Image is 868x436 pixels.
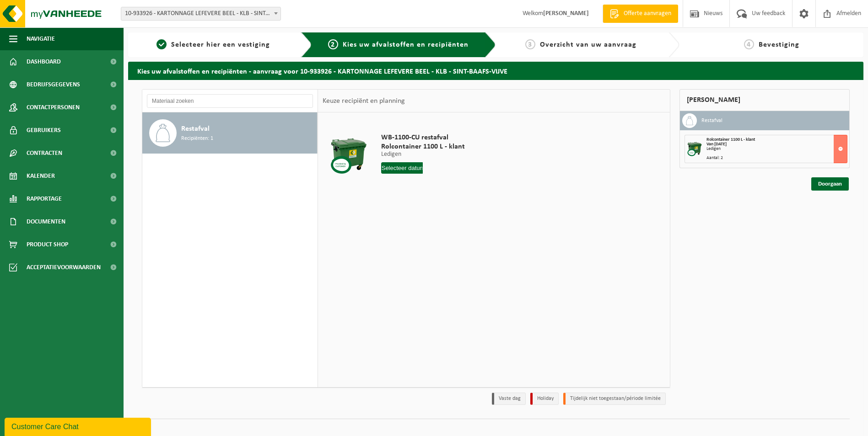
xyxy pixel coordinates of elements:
span: Recipiënten: 1 [181,134,213,143]
span: Gebruikers [27,119,61,142]
h2: Kies uw afvalstoffen en recipiënten - aanvraag voor 10-933926 - KARTONNAGE LEFEVERE BEEL - KLB - ... [128,62,863,80]
span: Navigatie [27,27,55,50]
input: Selecteer datum [381,162,423,174]
span: Dashboard [27,50,61,73]
span: Acceptatievoorwaarden [27,256,101,279]
span: Product Shop [27,233,68,256]
a: Doorgaan [811,177,849,191]
span: Rapportage [27,187,62,210]
span: Contracten [27,142,62,165]
iframe: chat widget [5,416,153,436]
strong: [PERSON_NAME] [543,10,589,17]
span: Bedrijfsgegevens [27,73,80,96]
span: 4 [744,39,754,49]
span: Selecteer hier een vestiging [171,41,270,48]
strong: Van [DATE] [706,142,727,147]
a: Offerte aanvragen [603,5,678,23]
span: Offerte aanvragen [621,9,674,18]
div: Keuze recipiënt en planning [318,90,410,112]
li: Vaste dag [492,393,526,405]
input: Materiaal zoeken [147,94,313,108]
span: Documenten [27,210,65,233]
span: 3 [525,39,535,49]
p: Ledigen [381,151,465,158]
span: Overzicht van uw aanvraag [540,41,636,48]
div: Aantal: 2 [706,156,847,160]
span: Bevestiging [759,41,799,48]
span: 1 [156,39,167,49]
button: Restafval Recipiënten: 1 [142,112,318,154]
li: Tijdelijk niet toegestaan/période limitée [563,393,666,405]
span: Restafval [181,123,210,134]
span: 2 [328,39,338,49]
span: Kalender [27,165,55,187]
span: 10-933926 - KARTONNAGE LEFEVERE BEEL - KLB - SINT-BAAFS-VIJVE [121,7,281,21]
a: 1Selecteer hier een vestiging [133,39,294,50]
span: Rolcontainer 1100 L - klant [381,142,465,151]
span: Rolcontainer 1100 L - klant [706,137,755,142]
span: WB-1100-CU restafval [381,133,465,142]
li: Holiday [530,393,559,405]
h3: Restafval [701,113,722,128]
span: Kies uw afvalstoffen en recipiënten [343,41,469,48]
div: Ledigen [706,147,847,151]
div: [PERSON_NAME] [679,89,850,111]
span: 10-933926 - KARTONNAGE LEFEVERE BEEL - KLB - SINT-BAAFS-VIJVE [121,7,280,20]
span: Contactpersonen [27,96,80,119]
